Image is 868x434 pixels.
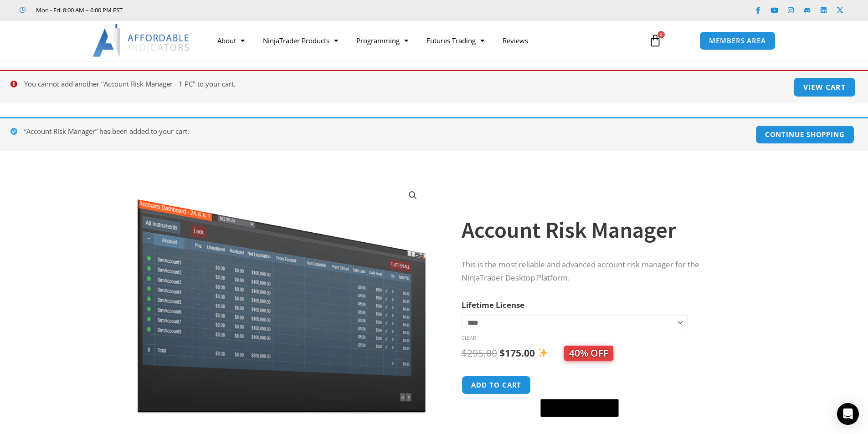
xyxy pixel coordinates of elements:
[657,31,665,38] span: 2
[462,258,728,285] p: This is the most reliable and advanced account risk manager for the NinjaTrader Desktop Platform.
[135,5,272,15] iframe: Customer reviews powered by Trustpilot
[564,346,613,361] span: 40% OFF
[793,77,856,97] a: View cart
[34,5,123,15] span: Mon - Fri: 8:00 AM – 6:00 PM EST
[462,335,476,341] a: Clear options
[462,347,497,359] bdi: 295.00
[24,78,855,91] li: You cannot add another "Account Risk Manager - 1 PC" to your cart.
[499,347,535,359] bdi: 175.00
[709,37,766,44] span: MEMBERS AREA
[462,347,467,359] span: $
[699,31,776,50] a: MEMBERS AREA
[92,24,190,57] img: LogoAI | Affordable Indicators – NinjaTrader
[347,30,417,51] a: Programming
[539,374,621,396] iframe: Secure express checkout frame
[417,30,493,51] a: Futures Trading
[462,423,728,431] iframe: PayPal Message 1
[462,376,531,394] button: Add to cart
[635,27,675,54] a: 2
[499,347,505,359] span: $
[405,187,421,204] a: View full-screen image gallery
[837,403,859,425] div: Open Intercom Messenger
[462,300,524,310] label: Lifetime License
[538,348,548,357] img: ✨
[462,214,728,246] h1: Account Risk Manager
[208,30,638,51] nav: Menu
[540,399,619,417] button: Buy with GPay
[208,30,254,51] a: About
[254,30,347,51] a: NinjaTrader Products
[755,125,854,144] a: Continue shopping
[493,30,537,51] a: Reviews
